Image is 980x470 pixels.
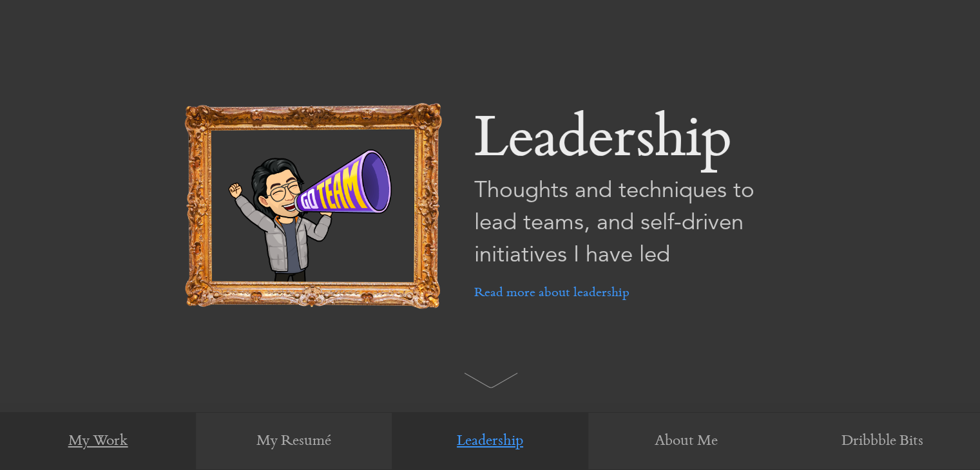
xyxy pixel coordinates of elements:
p: Thoughts and techniques to lead teams, and self-driven initiatives I have led [474,174,796,270]
img: arrow.svg [464,372,518,388]
a: Read more about leadership [474,270,629,315]
img: picture-frame.png [184,103,442,309]
p: Leadership [474,103,796,180]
